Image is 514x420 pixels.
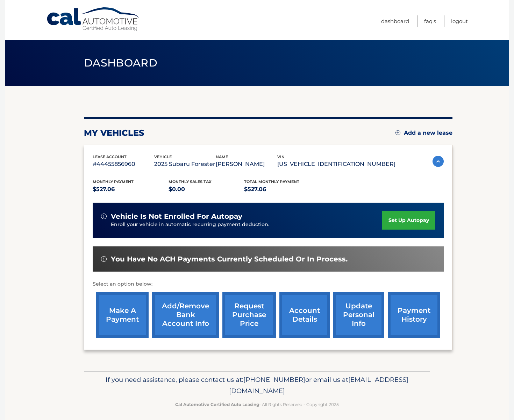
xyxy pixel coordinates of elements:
[244,184,320,194] p: $527.06
[88,374,426,397] p: If you need assistance, please contact us at: or email us at
[433,156,444,167] img: accordion-active.svg
[154,154,172,159] span: vehicle
[93,184,169,194] p: $527.06
[84,56,157,69] span: Dashboard
[229,376,408,395] span: [EMAIL_ADDRESS][DOMAIN_NAME]
[216,159,277,169] p: [PERSON_NAME]
[277,159,395,169] p: [US_VEHICLE_IDENTIFICATION_NUMBER]
[279,292,330,338] a: account details
[424,15,436,27] a: FAQ's
[243,376,305,384] span: [PHONE_NUMBER]
[84,128,144,138] h2: my vehicles
[154,159,216,169] p: 2025 Subaru Forester
[93,179,134,184] span: Monthly Payment
[388,292,440,338] a: payment history
[46,7,141,32] a: Cal Automotive
[101,256,107,262] img: alert-white.svg
[169,184,244,194] p: $0.00
[93,280,444,288] p: Select an option below:
[222,292,276,338] a: request purchase price
[111,221,382,229] p: Enroll your vehicle in automatic recurring payment deduction.
[93,159,154,169] p: #44455856960
[111,255,348,264] span: You have no ACH payments currently scheduled or in process.
[93,154,127,159] span: lease account
[395,130,400,135] img: add.svg
[96,292,149,338] a: make a payment
[244,179,299,184] span: Total Monthly Payment
[175,402,259,407] strong: Cal Automotive Certified Auto Leasing
[277,154,285,159] span: vin
[381,15,409,27] a: Dashboard
[88,401,426,408] p: - All Rights Reserved - Copyright 2025
[152,292,219,338] a: Add/Remove bank account info
[395,129,452,136] a: Add a new lease
[111,212,242,221] span: vehicle is not enrolled for autopay
[333,292,384,338] a: update personal info
[451,15,468,27] a: Logout
[169,179,212,184] span: Monthly sales Tax
[101,213,107,219] img: alert-white.svg
[216,154,228,159] span: name
[382,211,435,230] a: set up autopay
